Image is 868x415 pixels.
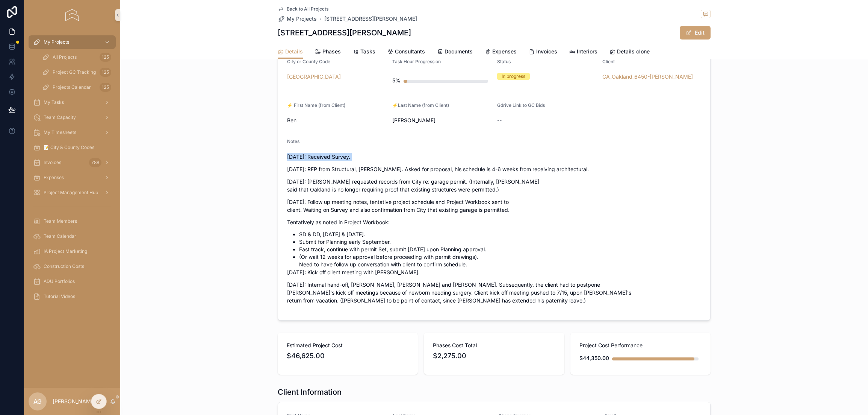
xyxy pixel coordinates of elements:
[29,126,116,139] a: My Timesheets
[44,190,98,196] span: Project Management Hub
[392,73,401,88] div: 5%
[278,27,411,38] h1: [STREET_ADDRESS][PERSON_NAME]
[287,117,386,124] span: Ben
[53,84,91,90] span: Projects Calendar
[287,178,701,193] p: [DATE]: [PERSON_NAME] requested records from City re: garage permit. (Internally, [PERSON_NAME] s...
[44,129,76,135] span: My Timesheets
[497,117,502,124] span: --
[278,45,303,59] a: Details
[24,30,120,313] div: scrollable content
[602,59,615,64] span: Client
[602,73,693,81] a: CA_Oakland_6450-[PERSON_NAME]
[44,160,61,166] span: Invoices
[29,156,116,169] a: Invoices788
[392,59,441,64] span: Task Hour Progression
[100,83,111,92] div: 125
[502,73,525,80] div: In progress
[29,111,116,124] a: Team Capacity
[278,387,342,397] h1: Client Information
[395,48,425,55] span: Consultants
[29,260,116,273] a: Construction Costs
[287,165,701,173] p: [DATE]: RFP from Structural, [PERSON_NAME]. Asked for proposal, his schedule is 4-6 weeks from re...
[445,48,473,55] span: Documents
[44,248,87,254] span: IA Project Marketing
[287,268,701,276] p: [DATE]: Kick off client meeting with [PERSON_NAME].
[33,397,42,406] span: AG
[287,218,701,226] p: Tentatively as noted in Project Workbook:
[617,48,650,55] span: Details clone
[29,35,116,49] a: My Projects
[353,45,375,60] a: Tasks
[322,48,341,55] span: Phases
[287,6,328,12] span: Back to All Projects
[44,233,76,239] span: Team Calendar
[287,73,341,81] a: [GEOGRAPHIC_DATA]
[680,26,711,40] button: Edit
[44,263,84,269] span: Construction Costs
[29,290,116,303] a: Tutorial Videos
[287,15,317,23] span: My Projects
[100,53,111,62] div: 125
[29,214,116,228] a: Team Members
[287,102,345,108] span: ⚡️ First Name (from Client)
[392,102,449,108] span: ⚡️Last Name (from Client)
[299,231,701,238] li: SD & DD, [DATE] & [DATE].
[392,117,491,124] span: [PERSON_NAME]
[29,275,116,288] a: ADU Portfolios
[53,398,96,405] p: [PERSON_NAME]
[44,99,64,105] span: My Tasks
[299,238,701,246] li: Submit for Planning early September.
[287,198,701,214] p: [DATE]: Follow up meeting notes, tentative project schedule and Project Workbook sent to client. ...
[65,9,79,21] img: App logo
[29,171,116,184] a: Expenses
[287,342,409,349] span: Estimated Project Cost
[44,218,77,224] span: Team Members
[387,45,425,60] a: Consultants
[497,59,511,64] span: Status
[315,45,341,60] a: Phases
[360,48,375,55] span: Tasks
[577,48,597,55] span: Interiors
[433,342,555,349] span: Phases Cost Total
[44,175,64,181] span: Expenses
[278,15,317,23] a: My Projects
[38,50,116,64] a: All Projects125
[529,45,557,60] a: Invoices
[278,6,328,12] a: Back to All Projects
[29,141,116,154] a: 📝 City & County Codes
[29,230,116,243] a: Team Calendar
[44,114,76,120] span: Team Capacity
[287,281,701,304] p: [DATE]: Internal hand-off, [PERSON_NAME], [PERSON_NAME] and [PERSON_NAME]. Subsequently, the clie...
[579,342,702,349] span: Project Cost Performance
[324,15,417,23] a: [STREET_ADDRESS][PERSON_NAME]
[44,39,69,45] span: My Projects
[287,138,299,144] span: Notes
[433,351,555,361] span: $2,275.00
[100,68,111,77] div: 125
[287,153,701,161] p: [DATE]: Received Survey.
[536,48,557,55] span: Invoices
[579,351,609,366] div: $44,350.00
[287,59,330,64] span: City or County Code
[29,245,116,258] a: IA Project Marketing
[44,278,75,284] span: ADU Portfolios
[299,253,701,268] li: (Or wait 12 weeks for approval before proceeding with permit drawings). Need to have follow up co...
[609,45,650,60] a: Details clone
[53,69,96,75] span: Project GC Tracking
[299,246,701,253] li: Fast track, continue with permit Set, submit [DATE] upon Planning approval.
[485,45,517,60] a: Expenses
[287,351,409,361] span: $46,625.00
[44,293,75,299] span: Tutorial Videos
[38,81,116,94] a: Projects Calendar125
[492,48,517,55] span: Expenses
[44,144,94,150] span: 📝 City & County Codes
[437,45,473,60] a: Documents
[569,45,597,60] a: Interiors
[285,48,303,55] span: Details
[38,65,116,79] a: Project GC Tracking125
[29,96,116,109] a: My Tasks
[497,102,545,108] span: Gdrive Link to GC Bids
